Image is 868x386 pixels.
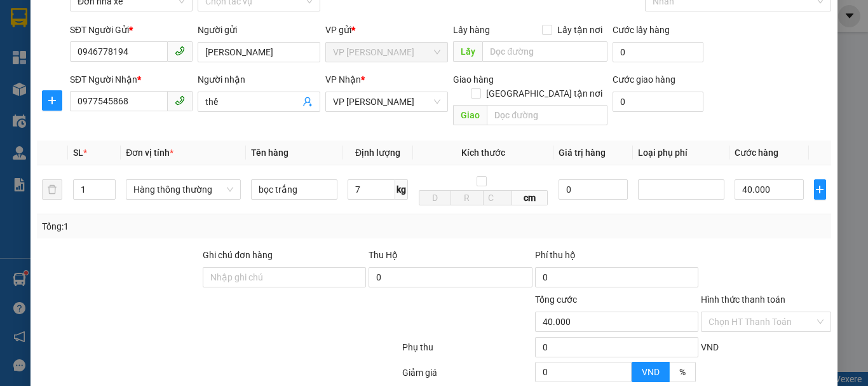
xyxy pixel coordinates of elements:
span: VP LÊ HỒNG PHONG [333,92,440,111]
span: Cước hàng [735,148,778,158]
strong: PHIẾU GỬI HÀNG [129,38,232,51]
strong: CÔNG TY TNHH VĨNH QUANG [94,22,267,35]
span: VND [701,342,719,352]
div: SĐT Người Gửi [70,23,193,37]
input: Dọc đường [482,41,607,62]
div: Phụ thu [401,340,534,362]
span: Tổng cước [535,294,577,305]
span: Giao hàng [453,74,494,85]
span: Hàng thông thường [133,180,233,199]
input: Cước giao hàng [613,92,703,112]
span: plus [43,95,62,106]
span: VND [642,367,660,377]
div: Tổng: 1 [42,219,336,233]
th: Loại phụ phí [633,141,729,165]
div: Phí thu hộ [535,248,698,267]
span: VP Linh Đàm [333,43,440,62]
button: delete [42,179,62,200]
span: kg [395,179,408,200]
span: Kích thước [461,148,505,158]
label: Cước giao hàng [613,74,675,85]
input: 0 [559,179,628,200]
span: user-add [302,97,313,107]
span: Lấy hàng [453,25,490,35]
span: VP Nhận [325,74,361,85]
span: Đơn vị tính [126,148,173,158]
label: Cước lấy hàng [613,25,670,35]
span: Tên hàng [251,148,288,158]
input: R [451,190,483,205]
div: Người gửi [198,23,320,37]
div: SĐT Người Nhận [70,72,193,86]
span: plus [815,184,825,195]
button: plus [814,179,826,200]
input: D [419,190,451,205]
strong: Hotline : 0889 23 23 23 [139,53,222,63]
input: C [483,190,512,205]
span: Thu Hộ [369,250,398,260]
div: Người nhận [198,72,320,86]
strong: : [DOMAIN_NAME] [124,65,236,78]
span: [GEOGRAPHIC_DATA] tận nơi [481,86,607,100]
span: Lấy [453,41,482,62]
span: Giao [453,105,487,125]
span: Website [124,67,154,77]
label: Ghi chú đơn hàng [203,250,273,260]
button: plus [42,90,62,111]
span: % [679,367,686,377]
input: Ghi chú đơn hàng [203,267,366,287]
span: Định lượng [355,148,400,158]
input: Dọc đường [487,105,607,125]
span: cm [512,190,548,205]
input: VD: Bàn, Ghế [251,179,337,200]
input: Cước lấy hàng [613,42,703,62]
span: phone [175,95,185,106]
span: phone [175,46,185,56]
span: SL [73,148,83,158]
img: logo [13,20,72,79]
label: Hình thức thanh toán [701,294,785,305]
div: VP gửi [325,23,448,37]
span: Giá trị hàng [559,148,606,158]
span: Lấy tận nơi [552,23,607,37]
